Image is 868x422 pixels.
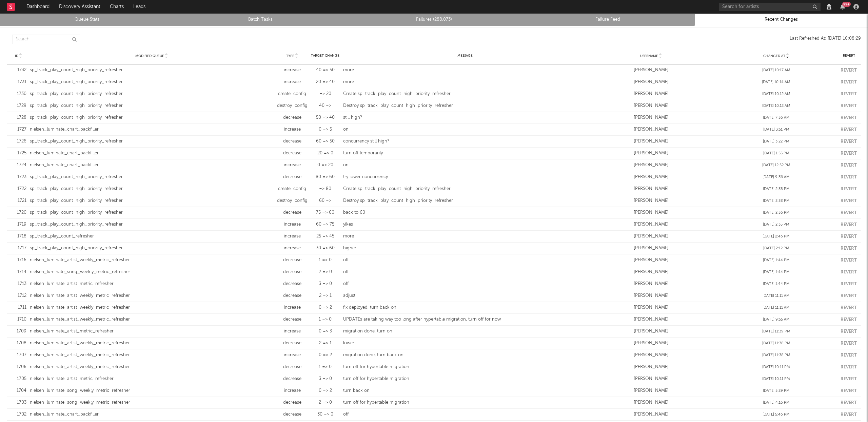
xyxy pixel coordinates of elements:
[590,79,712,85] div: [PERSON_NAME]
[30,150,274,157] div: nielsen_luminate_chart_backfiller
[30,233,274,240] div: sp_track_play_count_refresher
[11,209,26,216] div: 1720
[343,209,587,216] div: back to 60
[11,364,26,370] div: 1706
[11,233,26,240] div: 1718
[343,269,587,275] div: off
[590,162,712,169] div: [PERSON_NAME]
[311,126,340,133] div: 0 => 5
[11,411,26,418] div: 1702
[277,376,308,382] div: decrease
[30,316,274,323] div: nielsen_luminate_artist_weekly_metric_refresher
[351,16,517,24] a: Failures (288,073)
[343,340,587,347] div: lower
[841,353,857,358] button: Revert
[590,281,712,287] div: [PERSON_NAME]
[841,306,857,310] button: Revert
[11,150,26,157] div: 1725
[343,150,587,157] div: turn off temporarily
[311,316,340,323] div: 1 => 0
[715,151,837,156] div: [DATE] 1:55 PM
[30,281,274,287] div: nielsen_luminate_artist_metric_refresher
[343,292,587,299] div: adjust
[11,316,26,323] div: 1710
[343,102,587,109] div: Destroy sp_track_play_count_high_priority_refresher
[30,138,274,145] div: sp_track_play_count_high_priority_refresher
[30,126,274,133] div: nielsen_luminate_chart_backfiller
[715,234,837,239] div: [DATE] 2:46 PM
[590,340,712,347] div: [PERSON_NAME]
[841,413,857,417] button: Revert
[343,245,587,252] div: higher
[841,128,857,132] button: Revert
[277,411,308,418] div: decrease
[277,399,308,406] div: decrease
[715,186,837,192] div: [DATE] 2:38 PM
[311,150,340,157] div: 20 => 0
[343,79,587,85] div: more
[590,328,712,335] div: [PERSON_NAME]
[715,162,837,168] div: [DATE] 12:52 PM
[343,67,587,74] div: more
[590,209,712,216] div: [PERSON_NAME]
[715,317,837,323] div: [DATE] 9:55 AM
[11,281,26,287] div: 1713
[841,175,857,179] button: Revert
[277,281,308,287] div: decrease
[311,209,340,216] div: 75 => 60
[311,269,340,275] div: 2 => 0
[841,329,857,334] button: Revert
[30,340,274,347] div: nielsen_luminate_artist_weekly_metric_refresher
[343,138,587,145] div: concurrency still high?
[590,67,712,74] div: [PERSON_NAME]
[343,399,587,406] div: turn off for hypertable migration
[590,150,712,157] div: [PERSON_NAME]
[12,35,80,44] input: Search...
[343,53,587,58] div: Message
[590,138,712,145] div: [PERSON_NAME]
[715,269,837,275] div: [DATE] 1:44 PM
[11,340,26,347] div: 1708
[277,79,308,85] div: increase
[841,246,857,251] button: Revert
[841,187,857,191] button: Revert
[11,304,26,311] div: 1711
[841,401,857,405] button: Revert
[715,139,837,145] div: [DATE] 3:22 PM
[30,102,274,109] div: sp_track_play_count_high_priority_refresher
[343,304,587,311] div: fix deployed, turn back on
[311,91,340,97] div: => 20
[715,341,837,346] div: [DATE] 11:38 PM
[311,376,340,382] div: 3 => 0
[311,186,340,192] div: => 80
[311,102,340,109] div: 40 =>
[841,270,857,274] button: Revert
[11,292,26,299] div: 1712
[343,281,587,287] div: off
[841,365,857,369] button: Revert
[841,92,857,96] button: Revert
[277,316,308,323] div: decrease
[277,245,308,252] div: increase
[841,223,857,227] button: Revert
[841,258,857,263] button: Revert
[15,54,18,58] span: ID
[30,79,274,85] div: sp_track_play_count_high_priority_refresher
[590,174,712,180] div: [PERSON_NAME]
[277,126,308,133] div: increase
[590,91,712,97] div: [PERSON_NAME]
[311,364,340,370] div: 1 => 0
[590,387,712,394] div: [PERSON_NAME]
[30,376,274,382] div: nielsen_luminate_artist_metric_refresher
[590,186,712,192] div: [PERSON_NAME]
[311,292,340,299] div: 2 => 1
[343,162,587,169] div: on
[30,221,274,228] div: sp_track_play_count_high_priority_refresher
[841,116,857,120] button: Revert
[590,292,712,299] div: [PERSON_NAME]
[343,233,587,240] div: more
[277,269,308,275] div: decrease
[698,16,864,24] a: Recent Changes
[277,114,308,121] div: decrease
[590,114,712,121] div: [PERSON_NAME]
